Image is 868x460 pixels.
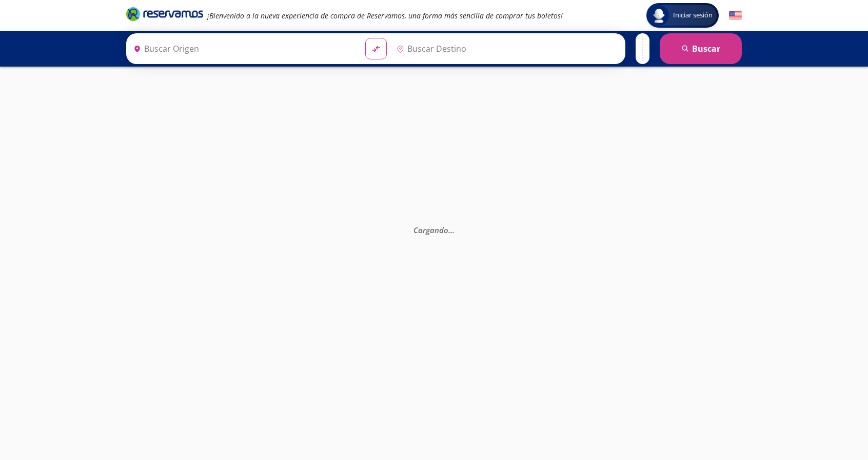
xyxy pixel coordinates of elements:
[729,9,742,22] button: English
[126,6,203,25] a: Brand Logo
[448,225,450,235] span: .
[452,225,455,235] span: .
[129,36,357,61] input: Buscar Origen
[450,225,452,235] span: .
[660,33,742,64] button: Buscar
[207,11,563,20] em: ¡Bienvenido a la nueva experiencia de compra de Reservamos, una forma más sencilla de comprar tus...
[669,10,717,20] span: Iniciar sesión
[126,6,203,22] i: Brand Logo
[392,36,620,61] input: Buscar Destino
[413,225,455,235] em: Cargando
